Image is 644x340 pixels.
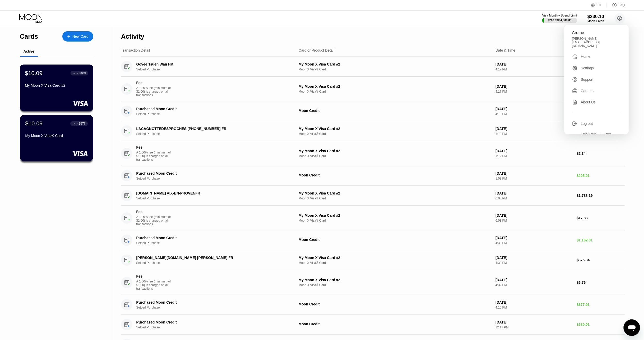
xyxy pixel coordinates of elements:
div: EN [591,3,607,8]
div: $10.09● ● ● ●8409My Moon X Visa Card #2 [20,65,93,111]
div: Privacy policy [581,133,597,135]
div: [DATE] [495,127,572,131]
div: 2577 [79,122,85,125]
div: 1:12 PM [495,154,572,158]
div: Terms [604,133,611,135]
div: 1:12 PM [495,132,572,136]
div: Govee Tsuen Wan HKSettled PurchaseMy Moon X Visa Card #2Moon X Visa® Card[DATE]4:17 PM$200.09 [121,57,625,77]
div: [PERSON_NAME][DOMAIN_NAME] [PERSON_NAME] FRSettled PurchaseMy Moon X Visa Card #2Moon X Visa® Car... [121,250,625,270]
div: 6:03 PM [495,219,572,222]
div: Date & Time [495,48,515,52]
div: [DOMAIN_NAME] AIX-EN-PROVENFR [136,191,281,195]
div: 8409 [79,71,86,75]
div: [DATE] [495,256,572,260]
div: EN [596,3,601,7]
div: Settled Purchase [136,112,292,116]
div: Fee [136,274,172,278]
div: $6.76 [577,280,625,285]
div: Home [572,53,621,60]
div: Settled Purchase [136,132,292,136]
div: [PERSON_NAME][EMAIL_ADDRESS][DOMAIN_NAME] [572,37,621,48]
div: Transaction Detail [121,48,150,52]
div: Cards [20,33,38,40]
div: A 1.00% fee (minimum of $1.00) is charged on all transactions [136,86,175,97]
div: [DATE] [495,278,572,282]
div: A 1.00% fee (minimum of $1.00) is charged on all transactions [136,151,175,161]
div: About Us [572,99,621,105]
div: [DATE] [495,320,572,324]
div: Arome [572,30,621,35]
div: $2.34 [577,151,625,156]
div: My Moon X Visa® Card [25,134,88,138]
div: My Moon X Visa Card #2 [298,149,491,153]
div: $675.84 [577,258,625,262]
div: $680.01 [577,322,625,327]
div: Careers [572,88,621,94]
div: A 1.00% fee (minimum of $1.00) is charged on all transactions [136,215,175,226]
div: About Us [581,100,596,104]
div: $17.88 [577,216,625,220]
div: [PERSON_NAME][DOMAIN_NAME] [PERSON_NAME] FR [136,256,281,260]
div: Settled Purchase [136,261,292,265]
div: Fee [136,210,172,214]
div: Support [581,77,593,82]
div: Fee [136,81,172,85]
div: Purchased Moon CreditSettled PurchaseMoon Credit[DATE]4:15 PM$677.01 [121,295,625,315]
div: Moon Credit [298,302,491,306]
div: ● ● ● ● [73,72,78,74]
div: 4:10 PM [495,112,572,116]
div: My Moon X Visa Card #2 [298,84,491,88]
div: Active [23,49,34,53]
div: Log out [572,121,621,126]
div: 4:15 PM [495,306,572,309]
div: 12:13 PM [495,326,572,329]
div: Govee Tsuen Wan HK [136,62,281,66]
div: New Card [62,31,93,42]
div:  [572,53,578,60]
div: 6:03 PM [495,197,572,200]
div: Settled Purchase [136,68,292,71]
div: LACAGNOTTEDESPROCHES [PHONE_NUMBER] FR [136,127,281,131]
div: $230.10Moon Credit [587,14,604,23]
div: Fee [136,145,172,149]
div: Visa Monthly Spend Limit [542,14,577,17]
div: [DATE] [495,236,572,240]
div: Activity [121,33,144,40]
div: LACAGNOTTEDESPROCHES [PHONE_NUMBER] FRSettled PurchaseMy Moon X Visa Card #2Moon X Visa® Card[DAT... [121,121,625,141]
div: Settled Purchase [136,326,292,329]
div: FeeA 1.00% fee (minimum of $1.00) is charged on all transactionsMy Moon X Visa Card #2Moon X Visa... [121,206,625,230]
div: My Moon X Visa Card #2 [298,278,491,282]
div: Moon X Visa® Card [298,68,491,71]
div: $1,788.19 [577,193,625,198]
div: Purchased Moon CreditSettled PurchaseMoon Credit[DATE]1:08 PM$205.01 [121,166,625,186]
div: 1:08 PM [495,177,572,180]
div: [DATE] [495,213,572,217]
div: 4:17 PM [495,68,572,71]
div: Purchased Moon Credit [136,171,281,175]
div: Purchased Moon CreditSettled PurchaseMoon Credit[DATE]4:10 PM$202.01 [121,101,625,121]
div: FeeA 1.00% fee (minimum of $1.00) is charged on all transactionsMy Moon X Visa Card #2Moon X Visa... [121,141,625,166]
div: Moon X Visa® Card [298,261,491,265]
div: My Moon X Visa Card #2 [25,83,88,87]
div: [DATE] [495,149,572,153]
div: FAQ [607,3,625,8]
div: $10.09 [25,70,42,76]
div: Support [572,77,621,82]
div: Settings [572,65,621,71]
div: Moon X Visa® Card [298,283,491,287]
div: Moon Credit [298,238,491,242]
div: Careers [581,89,594,93]
div: FeeA 1.00% fee (minimum of $1.00) is charged on all transactionsMy Moon X Visa Card #2Moon X Visa... [121,270,625,295]
div: 4:32 PM [495,283,572,287]
div: My Moon X Visa Card #2 [298,213,491,217]
div: Purchased Moon Credit [136,300,281,304]
div: Purchased Moon Credit [136,320,281,324]
div: $10.09 [25,120,42,127]
div: Moon X Visa® Card [298,90,491,93]
div: A 1.00% fee (minimum of $1.00) is charged on all transactions [136,280,175,290]
div: Moon X Visa® Card [298,154,491,158]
